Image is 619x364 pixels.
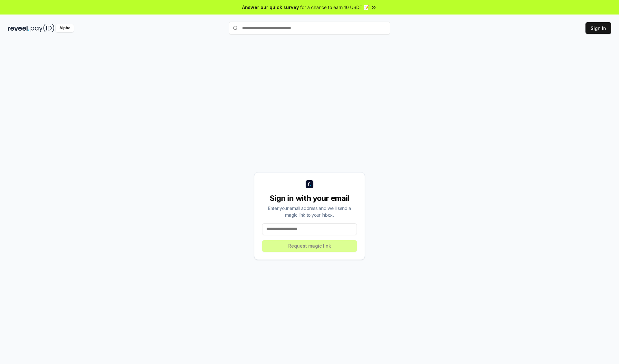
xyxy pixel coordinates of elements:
img: reveel_dark [8,24,29,32]
div: Enter your email address and we’ll send a magic link to your inbox. [262,205,357,218]
img: pay_id [31,24,54,32]
span: for a chance to earn 10 USDT 📝 [300,4,369,11]
div: Alpha [56,24,74,32]
span: Answer our quick survey [242,4,299,11]
img: logo_small [306,180,313,188]
button: Sign In [585,22,611,34]
div: Sign in with your email [262,193,357,203]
